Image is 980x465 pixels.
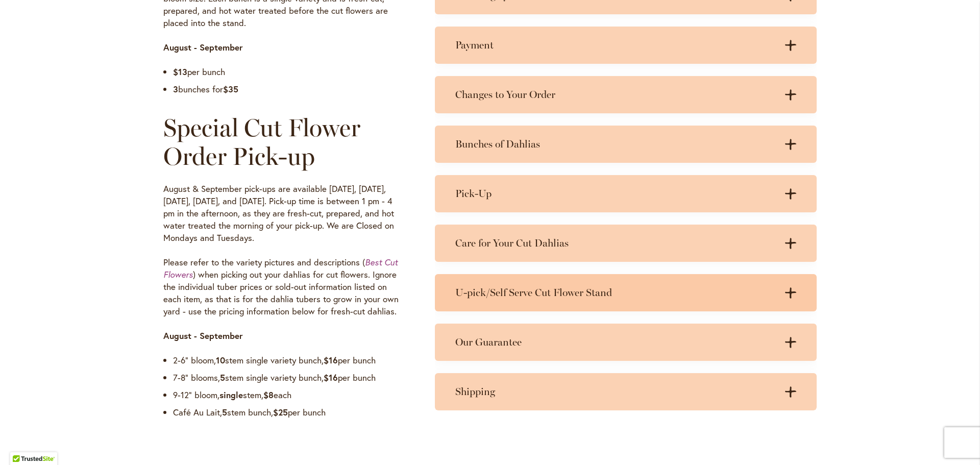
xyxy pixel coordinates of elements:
[435,274,817,311] summary: U-pick/Self Serve Cut Flower Stand
[219,389,243,401] strong: single
[263,389,274,401] strong: $8
[435,373,817,410] summary: Shipping
[455,286,776,299] h3: U-pick/Self Serve Cut Flower Stand
[173,66,187,78] strong: $13
[222,406,227,418] strong: 5
[435,324,817,361] summary: Our Guarantee
[163,183,405,244] p: August & September pick-ups are available [DATE], [DATE], [DATE], [DATE], and [DATE]. Pick-up tim...
[163,330,243,341] strong: August - September
[435,76,817,113] summary: Changes to Your Order
[220,372,225,383] strong: 5
[435,27,817,64] summary: Payment
[455,138,776,151] h3: Bunches of Dahlias
[163,41,243,53] strong: August - September
[223,83,238,95] strong: $35
[435,126,817,163] summary: Bunches of Dahlias
[163,113,405,170] h2: Special Cut Flower Order Pick-up
[455,336,776,349] h3: Our Guarantee
[216,354,225,366] strong: 10
[273,406,288,418] strong: $25
[435,225,817,262] summary: Care for Your Cut Dahlias
[173,83,178,95] strong: 3
[173,389,405,401] li: 9-12” bloom, stem, each
[455,187,776,200] h3: Pick-Up
[173,83,405,95] li: bunches for
[163,256,405,317] p: Please refer to the variety pictures and descriptions ( ) when picking out your dahlias for cut f...
[173,372,405,384] li: 7-8” blooms, stem single variety bunch, per bunch
[163,256,398,280] a: Best Cut Flowers
[173,66,405,78] li: per bunch
[455,385,776,398] h3: Shipping
[455,39,776,52] h3: Payment
[324,372,338,383] strong: $16
[173,354,405,366] li: 2-6” bloom, stem single variety bunch, per bunch
[324,354,338,366] strong: $16
[173,406,405,419] li: Café Au Lait, stem bunch, per bunch
[435,175,817,212] summary: Pick-Up
[455,88,776,101] h3: Changes to Your Order
[455,237,776,250] h3: Care for Your Cut Dahlias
